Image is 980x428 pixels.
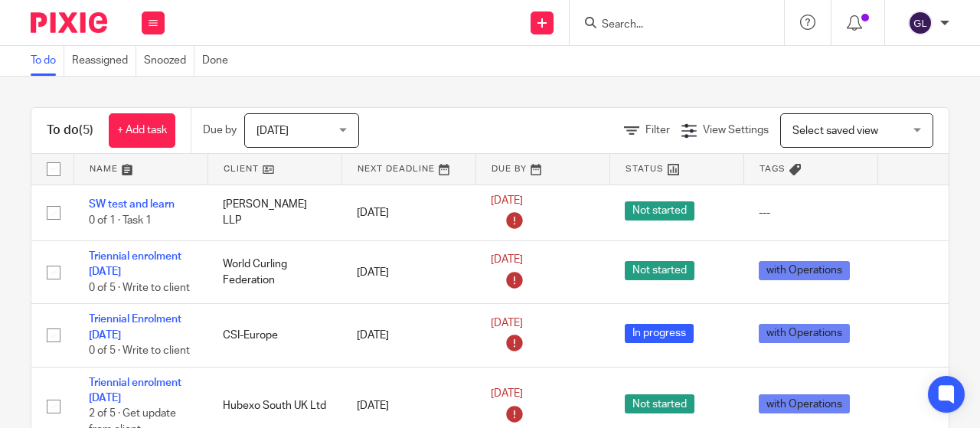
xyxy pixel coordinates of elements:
a: SW test and learn [89,199,175,210]
span: Filter [645,125,670,136]
p: Due by [203,123,237,138]
a: Triennial enrolment [DATE] [89,377,181,403]
input: Search [600,18,738,32]
span: Not started [625,261,694,280]
a: Reassigned [72,46,136,76]
div: --- [759,205,862,221]
span: [DATE] [491,195,523,206]
span: [DATE] [491,388,523,399]
a: Done [202,46,236,76]
span: 0 of 5 · Write to client [89,283,190,293]
span: (5) [79,124,93,136]
td: [DATE] [341,241,475,304]
td: [DATE] [341,185,475,241]
a: + Add task [109,113,175,148]
span: Not started [625,394,694,413]
span: with Operations [759,394,850,413]
td: CSI-Europe [207,304,341,367]
span: View Settings [703,125,769,136]
td: [PERSON_NAME] LLP [207,185,341,241]
a: Snoozed [144,46,194,76]
a: Triennial enrolment [DATE] [89,251,181,277]
span: Not started [625,201,694,221]
span: [DATE] [491,255,523,266]
span: Select saved view [792,126,878,136]
a: Triennial Enrolment [DATE] [89,314,181,340]
span: [DATE] [491,318,523,328]
span: 0 of 5 · Write to client [89,345,190,356]
span: Tags [759,165,786,173]
img: Pixie [31,12,107,33]
img: svg%3E [908,11,933,35]
span: with Operations [759,324,850,343]
span: In progress [625,324,694,343]
span: 0 of 1 · Task 1 [89,215,152,226]
a: To do [31,46,64,76]
span: [DATE] [256,126,289,136]
td: World Curling Federation [207,241,341,304]
td: [DATE] [341,304,475,367]
h1: To do [47,123,93,139]
span: with Operations [759,261,850,280]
